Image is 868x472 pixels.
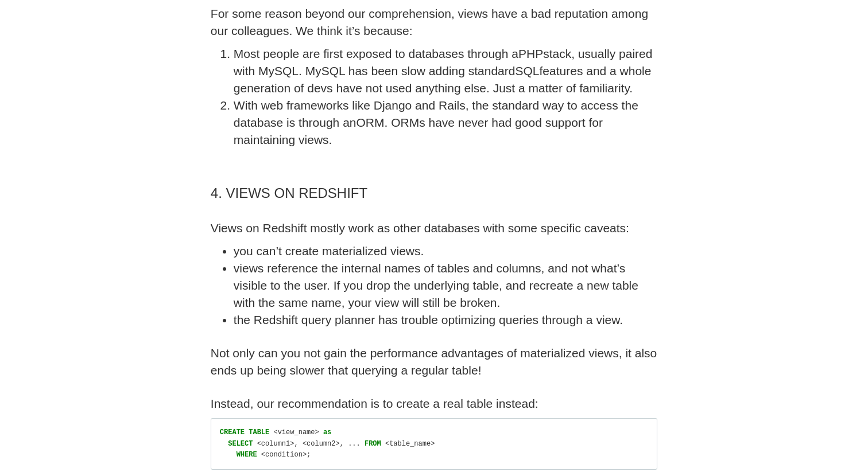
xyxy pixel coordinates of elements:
p: For some reason beyond our comprehension, views have a bad reputation among our colleagues. We th... [211,5,657,40]
span: view_name [278,428,315,436]
span: < [385,440,389,448]
span: > [290,440,294,448]
span: WHERE [237,451,257,459]
span: FROM [365,440,381,448]
li: views reference the internal names of tables and columns, and not what’s visible to the user. If ... [234,260,657,311]
span: TABLE [249,428,269,436]
span: > [431,440,435,448]
p: Not only can you not gain the performance advantages of materialized views, it also ends up being... [211,345,657,379]
span: > [303,451,307,459]
span: condition [265,451,303,459]
span: ; [307,451,311,459]
li: the Redshift query planner has trouble optimizing queries through a view. [234,311,657,329]
span: SQL [515,64,539,77]
p: Views on Redshift mostly work as other databases with some specific caveats: [211,220,657,237]
li: you can’t create materialized views. [234,243,657,260]
span: > [315,428,319,436]
span: ORM [356,116,385,129]
span: CREATE [220,428,245,436]
span: ... [348,440,361,448]
span: column2 [307,440,335,448]
span: < [273,428,277,436]
span: < [261,451,265,459]
span: table_name [389,440,431,448]
span: , [340,440,344,448]
span: as [323,428,331,436]
p: Instead, our recommendation is to create a real table instead: [211,395,657,412]
h2: 4. Views on Redshift [211,183,657,204]
span: , [294,440,298,448]
span: column1 [261,440,290,448]
span: < [303,440,307,448]
iframe: Drift Widget Chat Controller [811,415,854,458]
span: > [336,440,340,448]
li: With web frameworks like Django and Rails, the standard way to access the database is through an ... [234,97,657,149]
span: PHP [518,47,543,60]
span: SELECT [228,440,253,448]
span: < [257,440,261,448]
li: Most people are first exposed to databases through a stack, usually paired with MySQL. MySQL has ... [234,45,657,97]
